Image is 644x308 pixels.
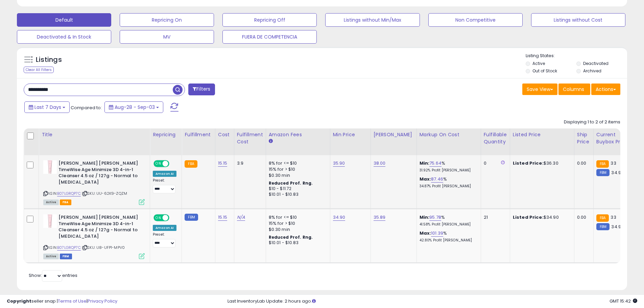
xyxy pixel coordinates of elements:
div: $10.01 - $10.83 [269,240,325,246]
a: 35.89 [374,214,386,221]
div: Cost [218,131,231,138]
a: 34.90 [333,214,345,221]
p: 41.58% Profit [PERSON_NAME] [420,222,476,227]
span: | SKU: U8-UFP1-MPV0 [82,245,125,250]
span: Columns [563,86,584,93]
b: Listed Price: [513,160,544,166]
div: 3.9 [237,160,261,166]
small: Amazon Fees. [269,138,273,144]
b: [PERSON_NAME] [PERSON_NAME] TimeWise Age Minimize 3D 4-in-1 Cleanser 4.5 oz / 127g - Normal to [M... [58,214,141,241]
div: ASIN: [43,160,145,204]
a: B07LGRQP7C [57,191,81,196]
div: Amazon AI [153,225,176,231]
button: MV [120,30,214,44]
a: B07LGRQP7C [57,245,81,251]
button: FUERA DE COMPETENCIA [222,30,317,44]
div: Listed Price [513,131,571,138]
img: 31wLx6UOobL._SL40_.jpg [43,214,57,228]
b: Listed Price: [513,214,544,220]
a: N/A [237,214,245,221]
div: 15% for > $10 [269,220,325,227]
small: FBM [596,223,610,230]
div: seller snap | | [7,298,117,305]
button: Save View [522,84,557,95]
button: Filters [188,84,215,95]
span: FBA [60,199,71,205]
div: [PERSON_NAME] [374,131,414,138]
div: $34.90 [513,214,569,220]
p: 34.87% Profit [PERSON_NAME] [420,184,476,189]
div: % [420,176,476,189]
b: Max: [420,176,431,182]
div: 8% for <= $10 [269,160,325,166]
div: % [420,160,476,173]
small: FBA [185,160,197,168]
b: [PERSON_NAME] [PERSON_NAME] TimeWise Age Minimize 3D 4-in-1 Cleanser 4.5 oz / 127g - Normal to [M... [58,160,141,187]
span: FBM [60,254,72,259]
span: All listings currently available for purchase on Amazon [43,199,59,205]
div: 0 [484,160,505,166]
p: Listing States: [526,53,627,59]
div: Preset: [153,178,176,193]
div: Current Buybox Price [596,131,631,145]
small: FBM [596,169,610,176]
div: 15% for > $10 [269,166,325,172]
span: ON [154,161,163,167]
h5: Listings [36,55,62,65]
div: 21 [484,214,505,220]
label: Archived [583,68,601,74]
div: Ship Price [577,131,591,145]
a: 101.39 [431,230,443,237]
div: Preset: [153,232,176,247]
div: $10 - $11.72 [269,186,325,192]
b: Min: [420,160,430,166]
b: Reduced Prof. Rng. [269,180,313,186]
a: 15.15 [218,160,228,167]
button: Listings without Cost [531,13,625,27]
div: Title [42,131,147,138]
div: 8% for <= $10 [269,214,325,220]
span: 33 [611,160,616,166]
b: Reduced Prof. Rng. [269,234,313,240]
a: 15.15 [218,214,228,221]
small: FBA [596,214,609,222]
button: Default [17,13,111,27]
label: Out of Stock [532,68,557,74]
div: Amazon Fees [269,131,327,138]
button: Columns [558,84,590,95]
a: 38.00 [374,160,386,167]
div: Clear All Filters [24,67,54,73]
span: 2025-09-13 15:42 GMT [610,298,637,304]
img: 31wLx6UOobL._SL40_.jpg [43,160,57,174]
button: Repricing On [120,13,214,27]
a: Terms of Use [58,298,87,304]
div: Fulfillable Quantity [484,131,507,145]
span: 34.9 [611,169,621,176]
span: Compared to: [71,104,102,111]
a: 95.78 [429,214,441,221]
button: Last 7 Days [24,101,70,113]
div: $10.01 - $10.83 [269,192,325,197]
span: Last 7 Days [34,104,61,111]
span: Aug-28 - Sep-03 [115,104,155,111]
span: OFF [168,161,179,167]
div: $36.30 [513,160,569,166]
span: | SKU: UU-62K9-ZQZM [82,191,127,196]
button: Aug-28 - Sep-03 [104,101,163,113]
div: % [420,230,476,243]
div: 0.00 [577,214,588,220]
a: 75.64 [429,160,442,167]
div: % [420,214,476,227]
button: Repricing Off [222,13,317,27]
div: $0.30 min [269,227,325,233]
a: 87.46 [431,176,443,183]
a: Privacy Policy [88,298,117,304]
span: Show: entries [29,272,77,279]
span: OFF [168,215,179,221]
span: 34.9 [611,223,621,230]
label: Deactivated [583,61,609,66]
span: All listings currently available for purchase on Amazon [43,254,59,259]
div: Displaying 1 to 2 of 2 items [564,119,620,125]
button: Deactivated & In Stock [17,30,111,44]
b: Max: [420,230,431,236]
